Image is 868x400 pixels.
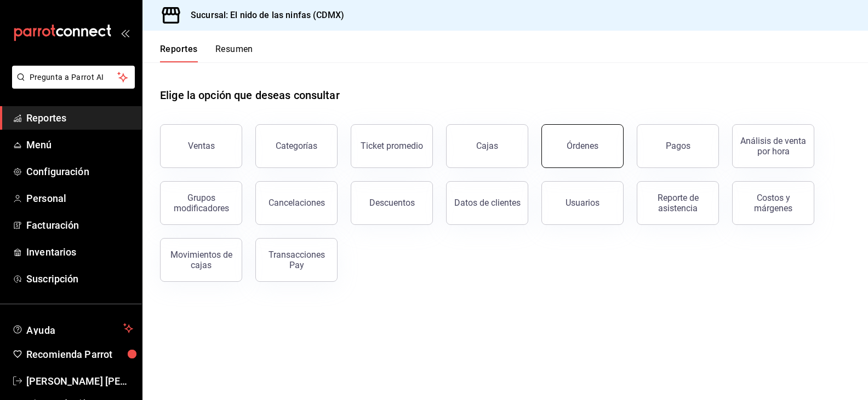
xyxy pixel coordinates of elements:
[167,250,235,270] div: Movimientos de cajas
[26,322,119,335] span: Ayuda
[541,181,624,225] button: Usuarios
[567,141,598,151] div: Órdenes
[454,198,521,208] div: Datos de clientes
[26,245,133,259] span: Inventarios
[26,164,133,179] span: Configuración
[160,124,242,168] button: Ventas
[276,141,317,151] div: Categorías
[167,193,235,213] div: Grupos modificadores
[121,28,129,37] button: open_drawer_menu
[739,136,807,156] div: Análisis de venta por hora
[26,374,133,389] span: [PERSON_NAME] [PERSON_NAME]
[566,198,599,208] div: Usuarios
[8,79,135,91] a: Pregunta a Parrot AI
[644,193,712,213] div: Reporte de asistencia
[160,44,253,62] div: navigation tabs
[732,124,814,168] button: Análisis de venta por hora
[255,181,338,225] button: Cancelaciones
[26,137,133,152] span: Menú
[160,44,198,62] button: Reportes
[30,72,118,83] span: Pregunta a Parrot AI
[446,181,528,225] button: Datos de clientes
[26,191,133,206] span: Personal
[26,347,133,362] span: Recomienda Parrot
[188,141,215,151] div: Ventas
[637,124,719,168] button: Pagos
[351,181,433,225] button: Descuentos
[160,87,340,103] h1: Elige la opción que deseas consultar
[541,124,624,168] button: Órdenes
[26,218,133,233] span: Facturación
[732,181,814,225] button: Costos y márgenes
[262,250,330,270] div: Transacciones Pay
[361,141,423,151] div: Ticket promedio
[637,181,719,225] button: Reporte de asistencia
[739,193,807,213] div: Costos y márgenes
[269,198,325,208] div: Cancelaciones
[215,44,253,62] button: Resumen
[255,238,338,282] button: Transacciones Pay
[446,124,528,168] a: Cajas
[255,124,338,168] button: Categorías
[369,198,415,208] div: Descuentos
[12,66,135,89] button: Pregunta a Parrot AI
[182,9,344,22] h3: Sucursal: El nido de las ninfas (CDMX)
[26,111,133,125] span: Reportes
[160,181,242,225] button: Grupos modificadores
[666,141,690,151] div: Pagos
[26,271,133,286] span: Suscripción
[160,238,242,282] button: Movimientos de cajas
[351,124,433,168] button: Ticket promedio
[476,140,499,153] div: Cajas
